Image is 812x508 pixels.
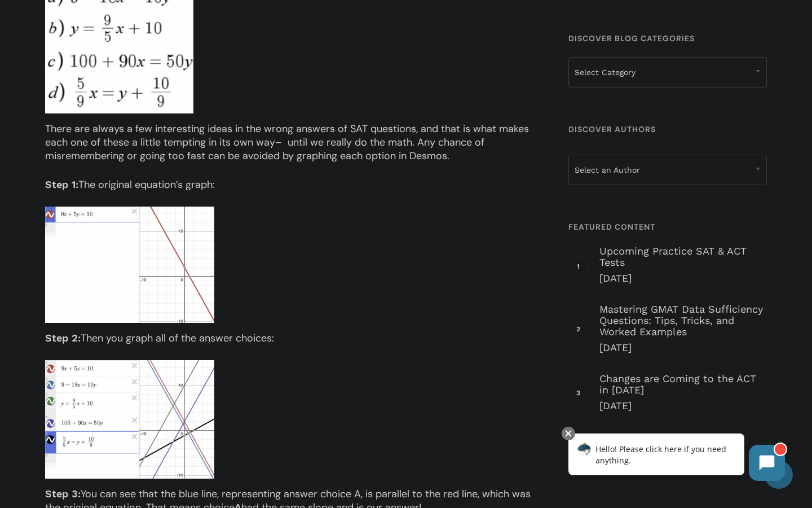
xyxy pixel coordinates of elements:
span: Changes are Coming to the ACT in [DATE] [599,373,767,396]
b: Step 1: [45,178,78,190]
h4: Discover Authors [568,119,767,139]
b: Step 3: [45,488,81,500]
span: There are always a few interesting ideas in the wrong answers of SAT questions, and that is what ... [45,122,529,163]
iframe: Chatbot [557,424,796,492]
h4: Discover Blog Categories [568,28,767,49]
span: Mastering GMAT Data Sufficiency Questions: Tips, Tricks, and Worked Examples [599,304,767,338]
span: Select Category [569,60,766,84]
a: Mastering GMAT Data Sufficiency Questions: Tips, Tricks, and Worked Examples [DATE] [599,304,767,354]
span: [DATE] [599,271,767,285]
span: Select an Author [568,155,767,185]
span: [DATE] [599,399,767,413]
h4: Featured Content [568,217,767,237]
span: Upcoming Practice SAT & ACT Tests [599,246,767,268]
a: Changes are Coming to the ACT in [DATE] [DATE] [599,373,767,413]
img: The four answer choice options graphed in the Desmos graphing calculator alongside the original [45,360,214,479]
img: The original equation, nine x plus five y equals ten, graphed in the Desmos graphing calculator [45,207,214,323]
span: [DATE] [599,341,767,354]
span: The original equation’s graph: [78,178,215,191]
span: Select Category [568,57,767,87]
a: Upcoming Practice SAT & ACT Tests [DATE] [599,246,767,285]
span: Then you graph all of the answer choices: [81,331,274,345]
span: Select an Author [569,158,766,182]
b: Step 2: [45,332,81,344]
